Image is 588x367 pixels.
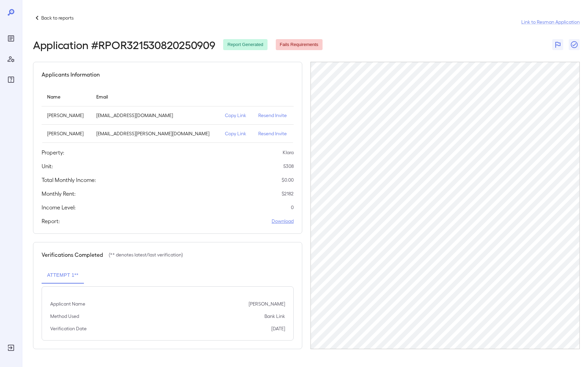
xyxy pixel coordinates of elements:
p: [PERSON_NAME] [249,300,285,307]
p: 5308 [283,163,294,170]
p: [PERSON_NAME] [47,130,85,137]
h5: Unit: [42,162,53,170]
a: Download [272,218,294,225]
div: FAQ [6,74,17,85]
h5: Income Level: [42,203,76,211]
th: Name [42,87,91,106]
button: Attempt 1** [42,267,84,284]
a: Link to Resman Application [521,19,580,25]
p: [DATE] [271,325,285,332]
p: [EMAIL_ADDRESS][DOMAIN_NAME] [96,112,214,119]
p: Bank Link [264,313,285,320]
p: 0 [291,204,294,211]
p: Method Used [50,313,79,320]
div: Reports [6,33,17,44]
h5: Verifications Completed [42,251,103,259]
p: $ 2182 [282,190,294,197]
p: Copy Link [225,130,247,137]
button: Flag Report [552,39,563,50]
div: Log Out [6,342,17,353]
p: Applicant Name [50,300,85,307]
p: Back to reports [41,14,74,21]
p: [EMAIL_ADDRESS][PERSON_NAME][DOMAIN_NAME] [96,130,214,137]
h5: Total Monthly Income: [42,176,96,184]
p: $ 0.00 [282,176,294,183]
h5: Applicants Information [42,70,100,79]
button: Close Report [569,39,580,50]
p: Klara [283,149,294,156]
div: Manage Users [6,54,17,65]
table: simple table [42,87,294,143]
span: Report Generated [223,42,267,48]
p: Copy Link [225,112,247,119]
p: (** denotes latest/last verification) [109,251,183,258]
p: [PERSON_NAME] [47,112,85,119]
p: Verification Date [50,325,87,332]
h5: Report: [42,217,60,225]
p: Resend Invite [258,130,288,137]
h5: Monthly Rent: [42,190,76,198]
h5: Property: [42,148,64,157]
h2: Application # RPOR321530820250909 [33,38,215,51]
th: Email [91,87,219,106]
span: Fails Requirements [276,42,323,48]
p: Resend Invite [258,112,288,119]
